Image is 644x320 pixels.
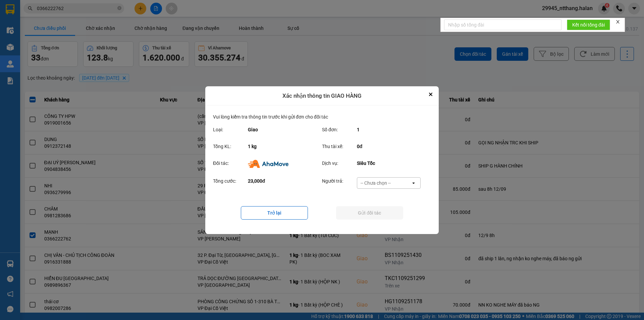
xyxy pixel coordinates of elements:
[213,113,431,123] div: Vui lòng kiểm tra thông tin trước khi gửi đơn cho đối tác
[213,159,248,168] div: Đối tác:
[241,206,308,220] button: Trở lại
[361,180,391,186] div: -- Chưa chọn --
[322,126,357,133] div: Số đơn:
[205,86,439,106] div: Xác nhận thông tin GIAO HÀNG
[572,21,605,29] span: Kết nối tổng đài
[248,160,288,168] img: Ahamove
[444,19,561,30] input: Nhập số tổng đài
[567,19,610,30] button: Kết nối tổng đài
[357,159,425,168] div: Siêu Tốc
[322,177,357,189] div: Người trả:
[357,143,425,150] div: 0đ
[213,143,248,150] div: Tổng KL:
[357,126,425,133] div: 1
[205,86,439,234] div: dialog
[248,126,316,133] div: Giao
[322,143,357,150] div: Thu tài xế:
[213,177,248,189] div: Tổng cước:
[336,206,403,220] button: Gửi đối tác
[248,177,316,189] div: 23,000đ
[322,159,357,168] div: Dịch vụ:
[615,19,620,24] span: close
[411,180,416,186] svg: open
[213,126,248,133] div: Loại:
[248,143,316,150] div: 1 kg
[427,90,435,98] button: Close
